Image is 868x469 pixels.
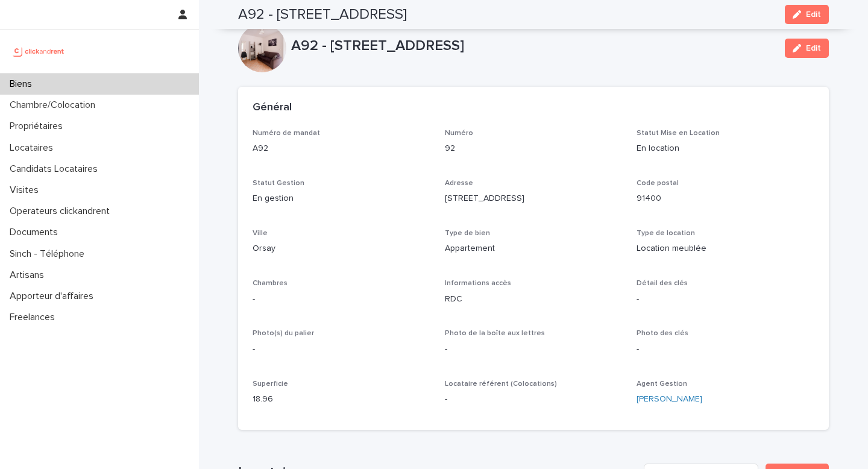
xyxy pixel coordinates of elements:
[637,230,695,237] span: Type de location
[637,192,814,205] p: 91400
[637,242,814,255] p: Location meublée
[253,393,430,406] p: 18.96
[238,6,407,24] h2: A92 - [STREET_ADDRESS]
[253,230,268,237] span: Ville
[445,293,623,306] p: RDC
[253,330,314,337] span: Photo(s) du palier
[10,39,68,63] img: UCB0brd3T0yccxBKYDjQ
[806,44,821,52] span: Edit
[5,142,63,154] p: Locataires
[445,380,557,388] span: Locataire référent (Colocations)
[291,37,775,55] p: A92 - [STREET_ADDRESS]
[253,192,430,205] p: En gestion
[5,206,119,217] p: Operateurs clickandrent
[445,130,473,137] span: Numéro
[5,269,54,281] p: Artisans
[445,242,623,255] p: Appartement
[637,343,814,356] p: -
[253,343,430,356] p: -
[253,380,288,388] span: Superficie
[5,163,107,175] p: Candidats Locataires
[445,343,623,356] p: -
[445,180,473,187] span: Adresse
[253,142,430,155] p: A92
[785,39,829,58] button: Edit
[445,192,623,205] p: [STREET_ADDRESS]
[806,10,821,19] span: Edit
[637,130,720,137] span: Statut Mise en Location
[637,393,702,406] a: [PERSON_NAME]
[253,130,320,137] span: Numéro de mandat
[637,142,814,155] p: En location
[637,180,679,187] span: Code postal
[5,121,72,132] p: Propriétaires
[5,184,48,196] p: Visites
[637,293,814,306] p: -
[637,330,688,337] span: Photo des clés
[5,227,68,238] p: Documents
[637,380,687,388] span: Agent Gestion
[5,291,103,302] p: Apporteur d'affaires
[445,280,511,287] span: Informations accès
[637,280,688,287] span: Détail des clés
[5,312,64,323] p: Freelances
[445,393,623,406] p: -
[445,142,623,155] p: 92
[5,248,94,260] p: Sinch - Téléphone
[253,242,430,255] p: Orsay
[785,5,829,24] button: Edit
[253,280,288,287] span: Chambres
[445,230,490,237] span: Type de bien
[253,101,292,115] h2: Général
[253,180,304,187] span: Statut Gestion
[5,99,105,111] p: Chambre/Colocation
[253,293,430,306] p: -
[5,78,42,90] p: Biens
[445,330,545,337] span: Photo de la boîte aux lettres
